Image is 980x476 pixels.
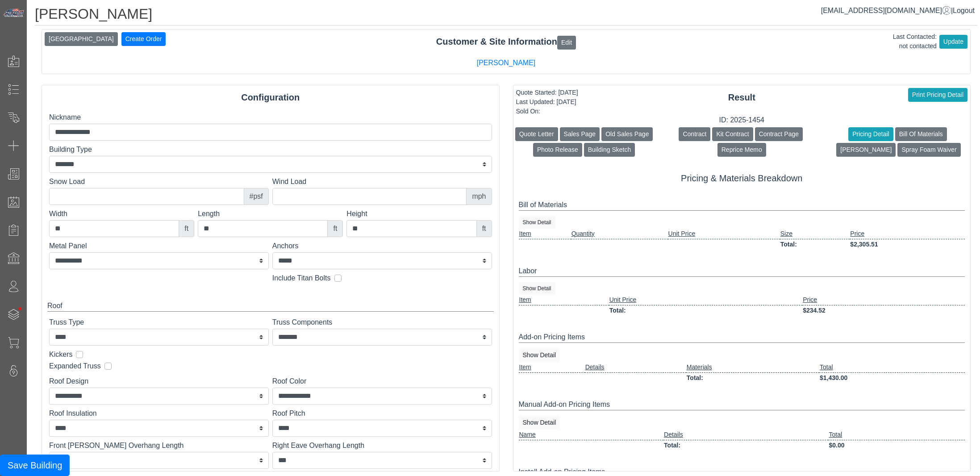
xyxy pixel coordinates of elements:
label: Wind Load [272,176,492,187]
button: Building Sketch [584,143,635,157]
button: Create Order [121,32,166,46]
label: Height [346,209,492,219]
div: mph [466,188,492,205]
div: Roof [47,301,494,312]
label: Front [PERSON_NAME] Overhang Length [49,440,269,451]
label: Length [198,209,343,219]
td: Total [819,362,965,373]
button: Spray Foam Waiver [897,143,960,157]
td: Quantity [571,229,668,239]
label: Snow Load [49,176,269,187]
td: Total: [663,440,828,451]
a: [PERSON_NAME] [477,59,536,67]
div: ft [327,220,343,237]
label: Truss Components [272,317,492,328]
button: Show Detail [519,216,555,229]
div: Quote Started: [DATE] [516,88,578,97]
div: Configuration [42,91,499,104]
td: $2,305.51 [850,239,965,250]
img: Metals Direct Inc Logo [3,8,25,18]
label: Expanded Truss [49,361,101,372]
button: Contract [679,127,710,141]
td: Unit Price [668,229,780,239]
td: Item [519,295,609,305]
a: [EMAIL_ADDRESS][DOMAIN_NAME] [821,7,951,14]
label: Include Titan Bolts [272,273,331,284]
button: Sales Page [560,127,600,141]
label: Truss Type [49,317,269,328]
td: Price [802,295,965,305]
h1: [PERSON_NAME] [35,5,977,25]
label: Metal Panel [49,241,269,251]
label: Anchors [272,241,492,251]
h5: Pricing & Materials Breakdown [519,173,965,184]
div: ID: 2025-1454 [513,115,971,125]
td: Total: [609,305,803,316]
label: Roof Pitch [272,408,492,419]
div: Labor [519,266,965,277]
td: Details [663,430,828,440]
div: Last Contacted: not contacted [893,32,937,51]
span: Logout [953,7,975,14]
button: Print Pricing Detail [908,88,967,102]
button: Edit [557,36,576,50]
label: Roof Design [49,376,269,387]
div: | [821,5,975,16]
button: Update [939,35,967,49]
td: Total: [780,239,850,250]
label: Roof Insulation [49,408,269,419]
td: Name [519,430,664,440]
button: Bill Of Materials [895,127,947,141]
label: Right Eave Overhang Length [272,440,492,451]
button: Reprice Memo [717,143,766,157]
td: Price [850,229,965,239]
label: Kickers [49,349,72,360]
button: Show Detail [519,348,560,362]
td: $1,430.00 [819,372,965,383]
td: $234.52 [802,305,965,316]
label: Width [49,209,194,219]
div: Manual Add-on Pricing Items [519,399,965,410]
td: Materials [686,362,819,373]
td: Unit Price [609,295,803,305]
td: Details [585,362,686,373]
td: Total: [686,372,819,383]
div: Sold On: [516,107,578,116]
td: Item [519,362,585,373]
td: $0.00 [828,440,965,451]
div: Bill of Materials [519,200,965,211]
button: Kit Contract [712,127,753,141]
button: Show Detail [519,282,555,295]
label: Roof Color [272,376,492,387]
label: Building Type [49,144,492,155]
label: Nickname [49,112,492,123]
button: [PERSON_NAME] [836,143,896,157]
div: ft [476,220,492,237]
div: Customer & Site Information [42,35,970,49]
div: #psf [244,188,269,205]
span: • [8,294,31,323]
button: [GEOGRAPHIC_DATA] [45,32,118,46]
button: Contract Page [755,127,803,141]
button: Pricing Detail [848,127,893,141]
div: Last Updated: [DATE] [516,97,578,107]
td: Total [828,430,965,440]
button: Old Sales Page [601,127,653,141]
div: Result [513,91,971,104]
td: Size [780,229,850,239]
div: Add-on Pricing Items [519,332,965,343]
button: Photo Release [533,143,582,157]
button: Quote Letter [515,127,558,141]
div: ft [179,220,194,237]
button: Show Detail [519,416,560,430]
td: Item [519,229,571,239]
